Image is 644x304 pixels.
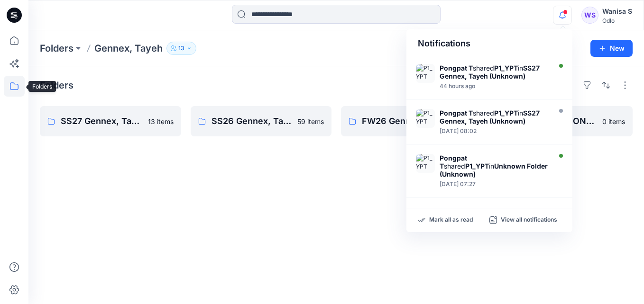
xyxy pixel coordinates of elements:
div: Monday, September 15, 2025 08:02 [440,128,549,134]
img: P1_YPT [416,109,435,128]
button: 13 [166,42,196,55]
p: Gennex, Tayeh [94,42,163,55]
div: shared in [440,154,549,178]
strong: P1_YPT [494,64,518,72]
a: Folders [40,42,74,55]
h4: Folders [40,80,74,91]
strong: P1_YPT [465,162,489,170]
p: Mark all as read [429,216,473,224]
div: shared in [440,109,549,125]
div: Odlo [602,17,632,24]
button: New [590,40,633,57]
strong: SS27 Gennex, Tayeh (Unknown) [440,109,540,125]
strong: SS27 Gennex, Tayeh (Unknown) [440,64,540,80]
div: Notifications [406,29,572,58]
a: SS27 Gennex, Tayeh13 items [40,106,181,136]
strong: Pongpat T [440,109,473,117]
p: FW26 Gennex, Tayeh [362,115,442,128]
strong: Pongpat T [440,154,467,170]
div: shared in [440,64,549,80]
p: 59 items [297,116,324,126]
img: P1_YPT [416,154,435,173]
strong: P1_YPT [494,109,518,117]
p: 13 [178,43,184,54]
div: WS [581,7,598,24]
strong: Pongpat T [440,64,473,72]
p: 0 items [602,116,625,126]
p: 13 items [148,116,174,126]
a: SS26 Gennex, Tayeh59 items [191,106,332,136]
a: FW26 Gennex, Tayeh40 items [341,106,482,136]
div: Monday, September 15, 2025 07:27 [440,181,549,188]
strong: Unknown Folder (Unknown) [440,162,548,178]
div: Tuesday, September 16, 2025 03:33 [440,83,549,89]
p: SS26 Gennex, Tayeh [212,115,292,128]
p: View all notifications [501,216,557,224]
img: P1_YPT [416,64,435,83]
div: Wanisa S [602,6,632,17]
p: SS27 Gennex, Tayeh [61,115,142,128]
